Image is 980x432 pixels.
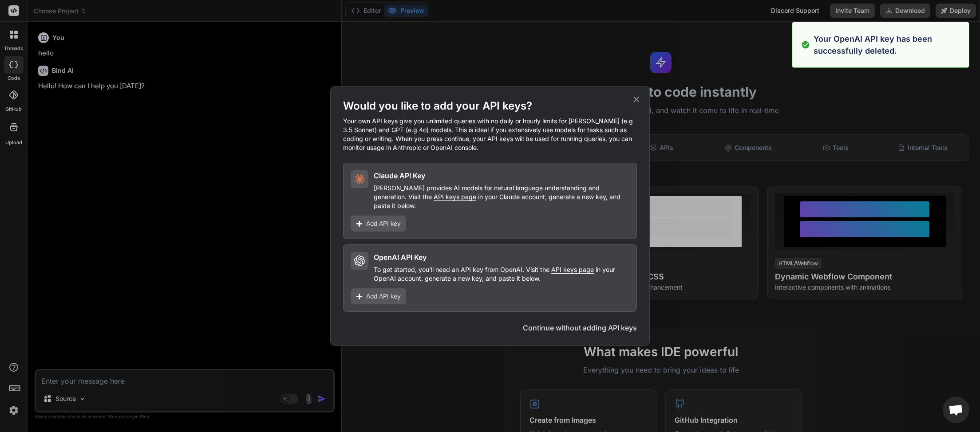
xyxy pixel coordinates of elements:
[374,184,629,210] p: [PERSON_NAME] provides AI models for natural language understanding and generation. Visit the in ...
[343,99,637,113] h1: Would you like to add your API keys?
[343,117,637,152] p: Your own API keys give you unlimited queries with no daily or hourly limits for [PERSON_NAME] (e....
[374,170,425,181] h2: Claude API Key
[943,397,969,423] div: Open chat
[814,33,964,57] p: Your OpenAI API key has been successfully deleted.
[801,33,810,57] img: alert
[551,266,594,273] span: API keys page
[374,252,427,263] h2: OpenAI API Key
[523,322,637,333] button: Continue without adding API keys
[434,193,476,200] span: API keys page
[366,219,401,228] span: Add API key
[366,292,401,301] span: Add API key
[374,265,629,283] p: To get started, you'll need an API key from OpenAI. Visit the in your OpenAI account, generate a ...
